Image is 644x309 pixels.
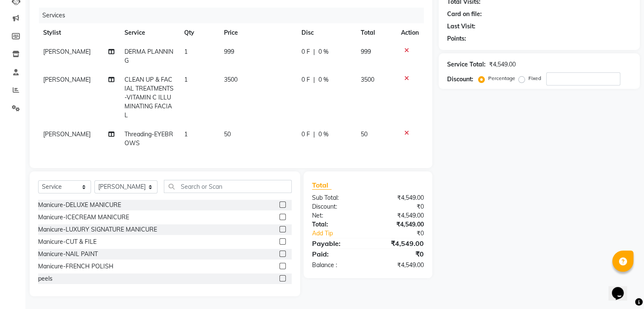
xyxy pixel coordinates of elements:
div: peels [38,274,53,283]
span: | [313,75,315,84]
div: Points: [447,34,466,43]
span: Total [312,181,332,190]
div: ₹4,549.00 [368,193,430,202]
span: 999 [224,48,234,55]
span: 0 % [318,130,329,139]
span: [PERSON_NAME] [43,48,91,55]
div: ₹4,549.00 [368,238,430,248]
div: Total: [306,220,368,229]
span: 0 % [318,47,329,56]
div: ₹0 [368,202,430,211]
label: Percentage [488,74,515,82]
span: CLEAN UP & FACIAL TREATMENTS-VITAMIN C ILLUMINATING FACIAL [124,76,174,119]
div: Card on file: [447,10,482,19]
div: ₹0 [368,249,430,259]
th: Total [356,23,396,42]
input: Search or Scan [164,180,291,193]
th: Disc [296,23,356,42]
div: Manicure-CUT & FILE [38,237,97,246]
div: Sub Total: [306,193,368,202]
span: 3500 [361,76,374,83]
span: 0 F [301,75,310,84]
div: Service Total: [447,60,486,69]
span: | [313,47,315,56]
th: Price [219,23,296,42]
span: 0 % [318,75,329,84]
div: ₹4,549.00 [368,220,430,229]
label: Fixed [528,74,541,82]
th: Qty [179,23,219,42]
span: 50 [361,130,368,138]
span: Threading-EYEBROWS [124,130,173,147]
span: 0 F [301,130,310,139]
span: 999 [361,48,371,55]
div: Manicure-LUXURY SIGNATURE MANICURE [38,225,157,234]
div: Balance : [306,261,368,270]
span: [PERSON_NAME] [43,130,91,138]
div: Services [39,8,430,23]
span: 1 [184,130,188,138]
div: Manicure-ICECREAM MANICURE [38,213,129,222]
div: Discount: [306,202,368,211]
th: Action [396,23,424,42]
div: Last Visit: [447,22,475,31]
span: 0 F [301,47,310,56]
th: Stylist [38,23,119,42]
div: ₹4,549.00 [368,261,430,270]
div: ₹4,549.00 [489,60,516,69]
div: Manicure-DELUXE MANICURE [38,201,121,210]
span: | [313,130,315,139]
iframe: chat widget [608,275,636,301]
div: Paid: [306,249,368,259]
div: Discount: [447,75,473,84]
span: 1 [184,76,188,83]
a: Add Tip [306,229,378,238]
div: ₹0 [378,229,430,238]
span: [PERSON_NAME] [43,76,91,83]
div: Payable: [306,238,368,248]
div: Net: [306,211,368,220]
span: 1 [184,48,188,55]
div: ₹4,549.00 [368,211,430,220]
span: 3500 [224,76,238,83]
span: 50 [224,130,231,138]
div: Manicure-NAIL PAINT [38,250,98,259]
span: DERMA PLANNING [124,48,173,64]
div: Manicure-FRENCH POLISH [38,262,113,271]
th: Service [119,23,179,42]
